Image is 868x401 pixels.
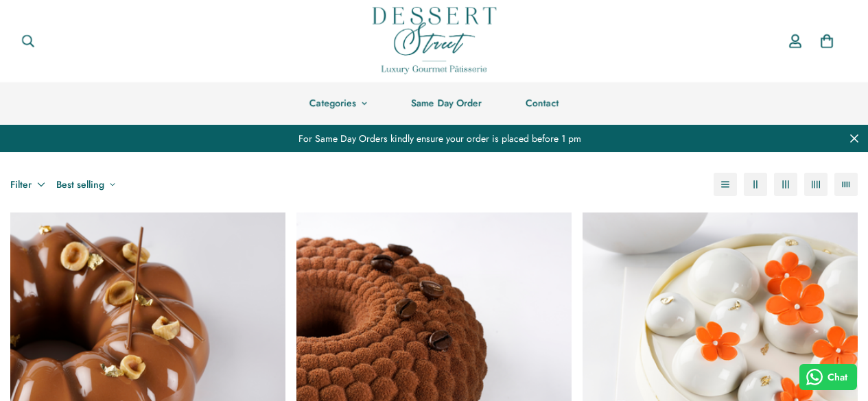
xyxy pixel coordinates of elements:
[389,82,504,124] a: Same Day Order
[834,173,858,196] button: 5-column
[779,21,811,61] a: Account
[56,178,104,192] span: Best selling
[10,26,46,56] button: Search
[744,173,767,196] button: 2-column
[10,178,45,192] button: Filter
[10,178,32,192] span: Filter
[288,82,389,124] a: Categories
[774,173,797,196] button: 3-column
[373,7,496,74] img: Dessert Street
[799,364,858,390] button: Chat
[811,25,843,57] a: 0
[804,173,828,196] button: 4-column
[10,125,858,152] div: For Same Day Orders kindly ensure your order is placed before 1 pm
[714,173,737,196] button: 1-column
[504,82,580,124] a: Contact
[828,370,847,385] span: Chat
